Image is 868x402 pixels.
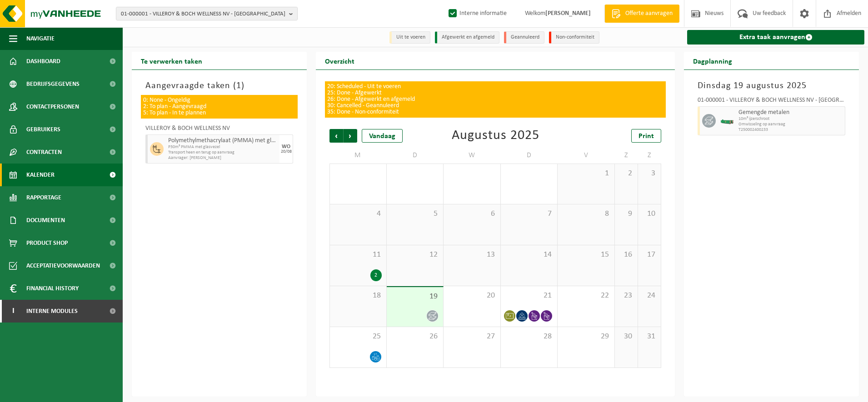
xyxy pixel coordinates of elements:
span: Financial History [26,277,79,300]
div: 20/08 [281,149,292,154]
span: 28 [505,332,553,342]
a: Extra taak aanvragen [687,30,864,45]
span: Aanvrager: [PERSON_NAME] [168,155,277,161]
h2: Overzicht [316,52,364,69]
p: 26: Done - Afgewerkt en afgemeld [327,96,663,103]
span: 3 [643,169,656,179]
span: 13 [448,250,496,260]
span: 25 [334,332,382,342]
label: Interne informatie [447,7,507,20]
span: I [9,300,17,323]
span: Volgende [344,129,357,143]
span: Navigatie [26,27,55,50]
span: 18 [334,291,382,301]
span: 7 [505,209,553,219]
span: Offerte aanvragen [623,9,675,18]
span: Bedrijfsgegevens [26,73,80,95]
img: HK-XC-10-GN-00 [720,118,734,124]
span: 15 [562,250,610,260]
span: 5 [391,209,439,219]
span: 16 [619,250,633,260]
span: Vorige [329,129,343,143]
span: Contracten [26,141,62,164]
span: 10m³ ijzerschroot [738,116,843,122]
p: 20: Scheduled - Uit te voeren [327,84,663,90]
td: W [444,147,501,164]
span: 26 [391,332,439,342]
a: Offerte aanvragen [604,5,679,23]
div: 01-000001 - VILLEROY & BOCH WELLNESS NV - [GEOGRAPHIC_DATA] [698,97,845,106]
span: Omwisseling op aanvraag [738,122,843,127]
span: T250002400233 [738,127,843,133]
h2: Dagplanning [684,52,741,69]
span: 1 [236,81,241,90]
div: Augustus 2025 [452,129,539,143]
span: 4 [334,209,382,219]
span: 30 [619,332,633,342]
span: Product Shop [26,232,68,254]
span: 21 [505,291,553,301]
td: Z [615,147,638,164]
h3: Dinsdag 19 augustus 2025 [698,79,845,93]
h2: Te verwerken taken [132,52,211,69]
span: Print [639,133,654,140]
span: Interne modules [26,300,78,323]
span: 20 [448,291,496,301]
span: 2 [619,169,633,179]
li: Afgewerkt en afgemeld [435,31,499,44]
span: 8 [562,209,610,219]
a: Print [631,129,661,143]
div: 2 [370,269,382,281]
div: VILLEROY & BOCH WELLNESS NV [145,125,293,134]
span: P30m³ PMMA met glasvezel [168,144,277,150]
span: 10 [643,209,656,219]
div: WO [282,144,290,149]
p: 35: Done - Non-conformiteit [327,109,663,115]
span: 12 [391,250,439,260]
span: 24 [643,291,656,301]
li: Uit te voeren [389,31,430,44]
span: Transport heen en terug op aanvraag [168,150,277,155]
span: 22 [562,291,610,301]
td: D [387,147,444,164]
span: Dashboard [26,50,60,73]
span: 17 [643,250,656,260]
li: Geannuleerd [504,31,544,44]
span: Polymethylmethacrylaat (PMMA) met glasvezel [168,137,277,144]
span: Rapportage [26,186,61,209]
span: 31 [643,332,656,342]
span: 29 [562,332,610,342]
span: Kalender [26,164,55,186]
span: 1 [562,169,610,179]
span: Contactpersonen [26,95,79,118]
td: V [558,147,615,164]
div: Vandaag [362,129,403,143]
span: 27 [448,332,496,342]
span: 11 [334,250,382,260]
span: 19 [391,292,439,302]
button: 01-000001 - VILLEROY & BOCH WELLNESS NV - [GEOGRAPHIC_DATA] [116,7,298,20]
p: 25: Done - Afgewerkt [327,90,663,96]
span: 6 [448,209,496,219]
span: 01-000001 - VILLEROY & BOCH WELLNESS NV - [GEOGRAPHIC_DATA] [121,7,285,21]
td: D [501,147,558,164]
td: Z [638,147,661,164]
span: Acceptatievoorwaarden [26,254,100,277]
td: M [329,147,387,164]
h3: Aangevraagde taken ( ) [145,79,293,93]
p: 30: Cancelled - Geannuleerd [327,103,663,109]
li: Non-conformiteit [549,31,599,44]
strong: [PERSON_NAME] [545,10,591,17]
span: Documenten [26,209,65,232]
p: 2: To plan - Aangevraagd [143,104,295,110]
p: 5: To plan - In te plannen [143,110,295,116]
span: 23 [619,291,633,301]
span: 9 [619,209,633,219]
p: 0: None - Ongeldig [143,97,295,104]
span: 14 [505,250,553,260]
span: Gemengde metalen [738,109,843,116]
span: Gebruikers [26,118,60,141]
